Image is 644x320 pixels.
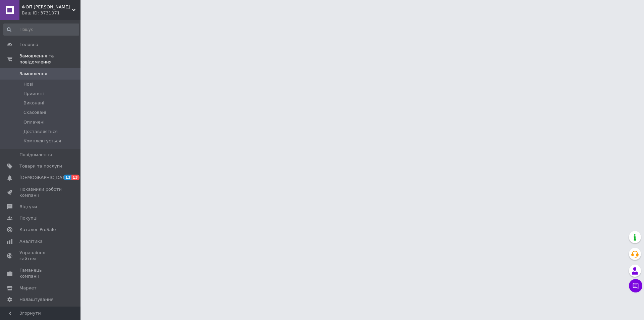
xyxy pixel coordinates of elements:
[19,250,62,262] span: Управління сайтом
[23,81,33,87] span: Нові
[19,152,52,158] span: Повідомлення
[19,42,38,48] span: Головна
[19,204,37,210] span: Відгуки
[22,10,80,16] div: Ваш ID: 3731071
[19,296,54,303] span: Налаштування
[64,175,71,180] span: 13
[19,215,38,221] span: Покупці
[19,227,56,233] span: Каталог ProSale
[19,186,62,198] span: Показники роботи компанії
[23,100,44,106] span: Виконані
[23,129,58,135] span: Доставляється
[22,4,72,10] span: ФОП Босенко М.Н.
[19,163,62,169] span: Товари та послуги
[23,138,61,144] span: Комплектується
[3,24,79,36] input: Пошук
[19,238,43,244] span: Аналітика
[19,53,80,65] span: Замовлення та повідомлення
[19,285,37,291] span: Маркет
[19,175,69,181] span: [DEMOGRAPHIC_DATA]
[23,119,45,125] span: Оплачені
[23,91,44,97] span: Прийняті
[23,109,46,116] span: Скасовані
[629,279,642,292] button: Чат з покупцем
[19,71,47,77] span: Замовлення
[19,267,62,279] span: Гаманець компанії
[71,175,79,180] span: 13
